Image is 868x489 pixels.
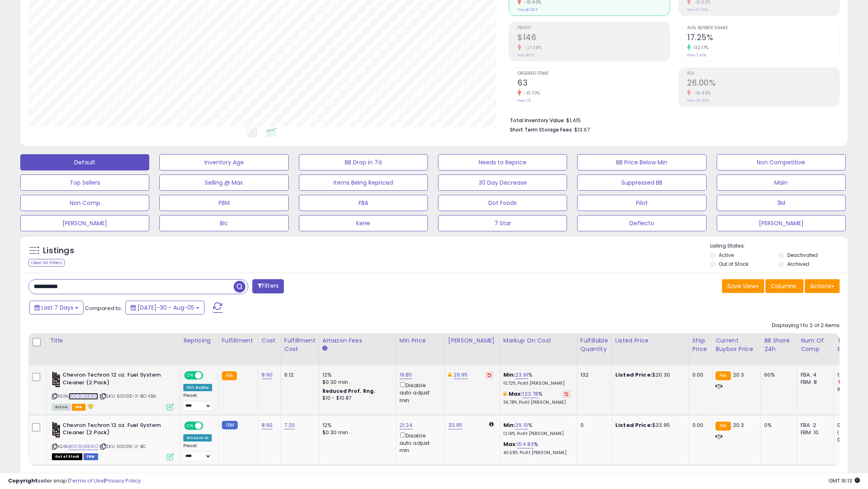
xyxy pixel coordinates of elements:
[183,443,212,461] div: Preset:
[717,174,846,191] button: Main
[687,7,708,12] small: Prev: 13.36%
[715,336,757,353] div: Current Buybox Price
[801,422,827,429] div: FBA: 2
[518,7,538,12] small: Prev: $1,503
[771,282,796,290] span: Columns
[138,304,194,312] span: [DATE]-30 - Aug-05
[517,440,534,448] a: 154.83
[764,422,791,429] div: 0%
[159,215,288,231] button: Bic
[400,381,438,404] div: Disable auto adjust min
[159,195,288,211] button: FBM
[438,154,567,170] button: Needs to Reprice
[252,279,284,293] button: Filters
[691,45,709,51] small: 132.17%
[510,126,573,133] b: Short Term Storage Fees:
[262,336,277,345] div: Cost
[615,371,652,379] b: Listed Price:
[765,279,804,293] button: Columns
[105,477,141,485] a: Privacy Policy
[400,431,438,455] div: Disable auto adjust min
[262,371,273,379] a: 8.90
[805,279,840,293] button: Actions
[801,379,827,386] div: FBM: 8
[322,336,393,345] div: Amazon Fees
[222,336,255,345] div: Fulfillment
[717,195,846,211] button: 3M
[8,477,141,485] div: seller snap | |
[50,336,176,345] div: Title
[522,390,538,398] a: 123.78
[52,371,174,409] div: ASIN:
[717,154,846,170] button: Non Competitive
[518,33,670,44] h2: $146
[62,371,161,388] b: Chevron Techron 12 oz. Fuel System Cleaner (2 Pack)
[69,443,98,450] a: B009L91EWO
[518,26,670,30] span: Profit
[837,429,849,436] small: (0%)
[518,78,670,89] h2: 63
[521,45,542,51] small: -27.38%
[692,336,709,353] div: Ship Price
[503,336,574,345] div: Markup on Cost
[801,336,830,353] div: Num of Comp.
[687,33,839,44] h2: 17.25%
[43,245,74,256] h5: Listings
[322,429,390,436] div: $0.30 min
[733,371,744,379] span: 20.3
[719,261,748,267] label: Out of Stock
[577,154,706,170] button: BB Price Below Min
[503,431,571,437] p: 12.19% Profit [PERSON_NAME]
[829,477,860,485] span: 2025-08-13 16:13 GMT
[159,174,288,191] button: Selling @ Max
[787,261,809,267] label: Archived
[125,301,204,315] button: [DATE]-30 - Aug-05
[99,393,157,399] span: | SKU: 601015-2-BC-FBA
[719,252,734,259] label: Active
[185,422,195,429] span: ON
[687,26,839,30] span: Avg. Buybox Share
[503,390,571,405] div: %
[687,78,839,89] h2: 26.00%
[322,379,390,386] div: $0.30 min
[8,477,38,485] strong: Copyright
[438,174,567,191] button: 30 Day Decrease
[438,195,567,211] button: Dot Foods
[69,477,104,485] a: Terms of Use
[500,333,577,365] th: The percentage added to the cost of goods (COGS) that forms the calculator for Min & Max prices.
[322,395,390,402] div: $10 - $10.87
[692,371,706,379] div: 0.00
[262,421,273,429] a: 8.90
[503,391,507,396] i: This overrides the store level max markup for this listing
[322,345,327,352] small: Amazon Fees.
[20,195,149,211] button: Non Comp
[580,336,608,353] div: Fulfillable Quantity
[322,371,390,379] div: 12%
[52,404,71,411] span: All listings currently available for purchase on Amazon
[85,304,122,312] span: Compared to:
[715,422,730,431] small: FBA
[185,372,195,379] span: ON
[518,53,534,58] small: Prev: $201
[159,154,288,170] button: Inventory Age
[62,422,161,439] b: Chevron Techron 12 oz. Fuel System Cleaner (2 Pack)
[615,421,652,429] b: Listed Price:
[772,322,840,330] div: Displaying 1 to 2 of 2 items
[503,371,516,379] b: Min:
[299,154,428,170] button: BB Drop in 7d
[710,242,848,250] p: Listing States:
[503,371,571,386] div: %
[722,279,764,293] button: Save View
[183,384,212,391] div: Win BuyBox
[733,421,744,429] span: 20.3
[764,371,791,379] div: 60%
[453,371,468,379] a: 29.95
[52,453,82,460] span: All listings that are currently out of stock and unavailable for purchase on Amazon
[29,301,84,315] button: Last 7 Days
[577,195,706,211] button: Pilot
[299,174,428,191] button: Items Being Repriced
[518,98,531,103] small: Prev: 73
[503,400,571,405] p: 36.78% Profit [PERSON_NAME]
[503,440,518,448] b: Max:
[615,371,683,379] div: $20.30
